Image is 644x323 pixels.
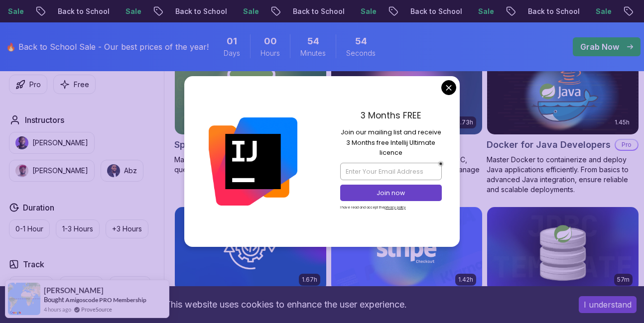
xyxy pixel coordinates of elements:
[346,48,376,58] span: Seconds
[583,6,615,16] p: Sale
[175,50,326,134] img: Spring Data JPA card
[62,224,93,234] p: 1-3 Hours
[44,305,71,314] span: 4 hours ago
[8,283,40,315] img: provesource social proof notification image
[101,160,143,182] button: instructor imgAbz
[487,155,639,195] p: Master Docker to containerize and deploy Java applications efficiently. From basics to advanced J...
[109,276,151,295] button: Dev Ops
[56,219,100,238] button: 1-3 Hours
[32,166,88,176] p: [PERSON_NAME]
[25,114,64,126] h2: Instructors
[44,296,64,304] span: Bought
[355,34,367,48] span: 54 Seconds
[465,6,497,16] p: Sale
[124,166,137,176] p: Abz
[174,138,246,152] h2: Spring Data JPA
[300,48,326,58] span: Minutes
[397,6,465,16] p: Back to School
[174,49,327,175] a: Spring Data JPA card6.65hNEWSpring Data JPAProMaster database management, advanced querying, and ...
[45,6,113,16] p: Back to School
[230,6,262,16] p: Sale
[175,207,326,292] img: Java Integration Testing card
[9,219,50,238] button: 0-1 Hour
[227,34,237,48] span: 1 Days
[65,296,146,304] a: Amigoscode PRO Membership
[487,207,639,292] img: Spring JDBC Template card
[15,224,43,234] p: 0-1 Hour
[580,41,619,53] p: Grab Now
[487,138,611,152] h2: Docker for Java Developers
[23,202,54,214] h2: Duration
[331,207,483,292] img: Stripe Checkout card
[74,80,89,90] p: Free
[29,80,41,90] p: Pro
[224,48,240,58] span: Days
[617,276,630,284] p: 57m
[264,34,277,48] span: 0 Hours
[15,136,28,149] img: instructor img
[7,294,564,316] div: This website uses cookies to enhance the user experience.
[615,118,630,126] p: 1.45h
[15,164,28,177] img: instructor img
[59,276,103,295] button: Back End
[487,50,639,134] img: Docker for Java Developers card
[113,6,144,16] p: Sale
[348,6,380,16] p: Sale
[457,118,473,126] p: 2.73h
[487,49,639,195] a: Docker for Java Developers card1.45hDocker for Java DevelopersProMaster Docker to containerize an...
[515,6,583,16] p: Back to School
[107,164,120,177] img: instructor img
[106,219,148,238] button: +3 Hours
[579,296,637,313] button: Accept cookies
[112,224,142,234] p: +3 Hours
[23,258,44,270] h2: Track
[616,140,638,150] p: Pro
[9,75,47,94] button: Pro
[9,160,95,182] button: instructor img[PERSON_NAME]
[302,276,317,284] p: 1.67h
[458,276,473,284] p: 1.42h
[32,138,88,148] p: [PERSON_NAME]
[9,276,53,295] button: Front End
[162,6,230,16] p: Back to School
[9,132,95,154] button: instructor img[PERSON_NAME]
[81,305,112,314] a: ProveSource
[260,48,280,58] span: Hours
[280,6,348,16] p: Back to School
[44,286,104,295] span: [PERSON_NAME]
[174,155,327,175] p: Master database management, advanced querying, and expert data handling with ease
[53,75,96,94] button: Free
[6,41,209,53] p: 🔥 Back to School Sale - Our best prices of the year!
[307,34,319,48] span: 54 Minutes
